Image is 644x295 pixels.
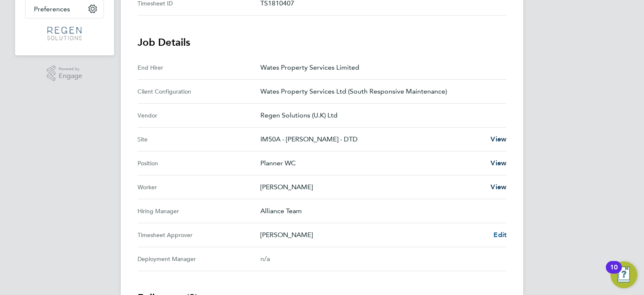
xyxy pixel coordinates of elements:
[260,63,500,73] p: Wates Property Services Limited
[491,159,506,167] span: View
[59,73,82,80] span: Engage
[260,158,484,168] p: Planner WC
[34,5,70,13] span: Preferences
[138,36,506,49] h3: Job Details
[59,65,82,73] span: Powered by
[260,230,487,240] p: [PERSON_NAME]
[138,182,260,192] div: Worker
[491,182,506,192] a: View
[47,65,83,81] a: Powered byEngage
[47,27,81,40] img: regensolutions-logo-retina.png
[491,134,506,144] a: View
[138,134,260,144] div: Site
[260,206,500,216] p: Alliance Team
[610,261,637,288] button: Open Resource Center, 10 new notifications
[138,230,260,240] div: Timesheet Approver
[491,135,506,143] span: View
[260,254,493,264] div: n/a
[491,158,506,168] a: View
[493,230,506,240] a: Edit
[138,254,260,264] div: Deployment Manager
[260,134,484,144] p: IM50A - [PERSON_NAME] - DTD
[138,110,260,120] div: Vendor
[138,158,260,168] div: Position
[138,63,260,73] div: End Hirer
[493,231,506,239] span: Edit
[138,206,260,216] div: Hiring Manager
[25,27,104,40] a: Go to home page
[491,183,506,191] span: View
[260,110,500,120] p: Regen Solutions (U.K) Ltd
[610,267,618,278] div: 10
[138,86,260,97] div: Client Configuration
[260,182,484,192] p: [PERSON_NAME]
[260,86,500,97] p: Wates Property Services Ltd (South Responsive Maintenance)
